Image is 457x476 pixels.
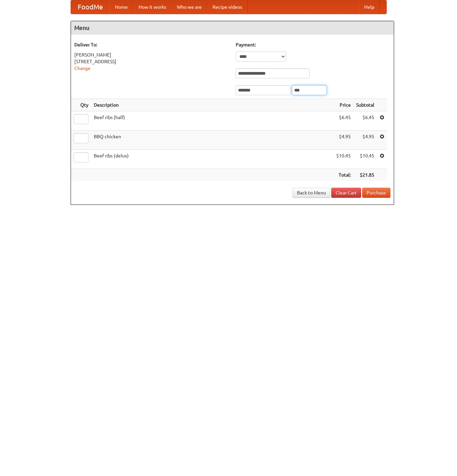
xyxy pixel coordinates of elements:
td: $10.45 [334,150,353,169]
a: Change [74,66,90,71]
a: How it works [133,0,172,14]
div: [STREET_ADDRESS] [74,58,229,65]
a: Help [359,0,380,14]
h4: Menu [71,21,394,35]
h5: Payment: [236,41,390,48]
h5: Deliver To: [74,41,229,48]
td: $10.45 [353,150,377,169]
th: Qty [71,99,91,111]
div: [PERSON_NAME] [74,51,229,58]
td: $6.45 [353,111,377,131]
td: $4.95 [334,131,353,150]
td: Beef ribs (delux) [91,150,334,169]
td: Beef ribs (half) [91,111,334,131]
th: Price [334,99,353,111]
a: Clear Cart [331,188,361,198]
td: $4.95 [353,131,377,150]
button: Purchase [362,188,390,198]
td: $6.45 [334,111,353,131]
a: Back to Menu [293,188,330,198]
a: Home [110,0,133,14]
a: Recipe videos [207,0,247,14]
a: Who we are [172,0,207,14]
a: FoodMe [71,0,110,14]
th: Description [91,99,334,111]
th: $21.85 [353,169,377,181]
th: Total: [334,169,353,181]
th: Subtotal [353,99,377,111]
td: BBQ chicken [91,131,334,150]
